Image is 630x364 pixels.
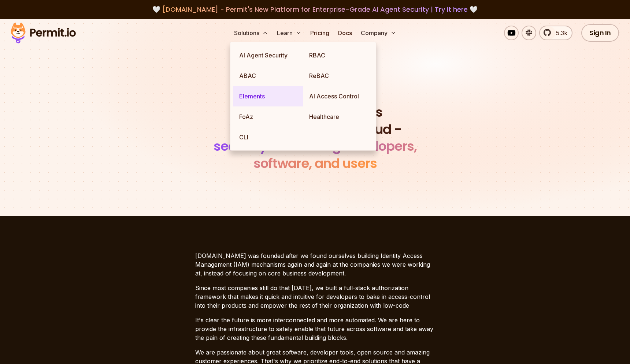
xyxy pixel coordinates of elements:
[539,26,572,40] a: 5.3k
[233,106,303,127] a: FoAz
[214,137,417,173] span: securely connecting developers, software, and users
[303,45,373,65] a: RBAC
[231,26,271,40] button: Solutions
[195,316,435,342] p: It's clear the future is more interconnected and more automated. We are here to provide the infra...
[303,86,373,106] a: AI Access Control
[233,127,303,147] a: CLI
[335,26,355,40] a: Docs
[233,45,303,65] a: AI Agent Security
[303,65,373,86] a: ReBAC
[581,24,619,42] a: Sign In
[203,104,427,172] h1: Build the permissions infrastructure of the cloud -
[195,251,435,278] p: [DOMAIN_NAME] was founded after we found ourselves building Identity Access Management (IAM) mech...
[18,4,612,15] div: 🤍 🤍
[303,106,373,127] a: Healthcare
[233,86,303,106] a: Elements
[435,5,468,14] a: Try it here
[233,65,303,86] a: ABAC
[358,26,399,40] button: Company
[274,26,304,40] button: Learn
[552,29,567,37] span: 5.3k
[307,26,332,40] a: Pricing
[195,284,435,310] p: Since most companies still do that [DATE], we built a full-stack authorization framework that mak...
[7,20,79,45] img: Permit logo
[162,5,468,14] span: [DOMAIN_NAME] - Permit's New Platform for Enterprise-Grade AI Agent Security |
